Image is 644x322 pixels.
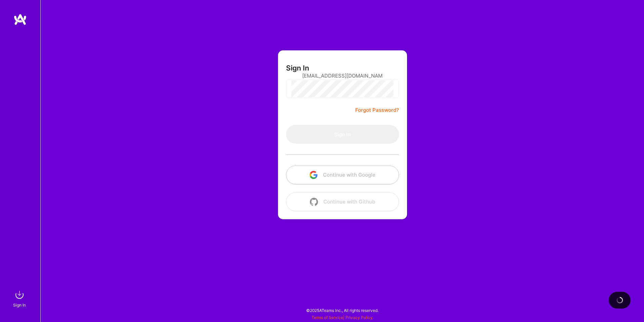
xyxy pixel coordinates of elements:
[310,171,318,179] img: icon
[286,125,399,144] button: Sign In
[355,106,399,114] a: Forgot Password?
[310,198,318,206] img: icon
[13,13,27,26] img: logo
[615,296,624,305] img: loading
[14,288,26,309] a: sign inSign In
[302,67,383,84] input: Email...
[13,302,26,309] div: Sign In
[312,315,373,320] span: |
[40,302,644,319] div: © 2025 ATeams Inc., All rights reserved.
[286,166,399,184] button: Continue with Google
[286,192,399,211] button: Continue with Github
[346,315,373,320] a: Privacy Policy
[286,64,309,72] h3: Sign In
[13,288,26,302] img: sign in
[312,315,343,320] a: Terms of Service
